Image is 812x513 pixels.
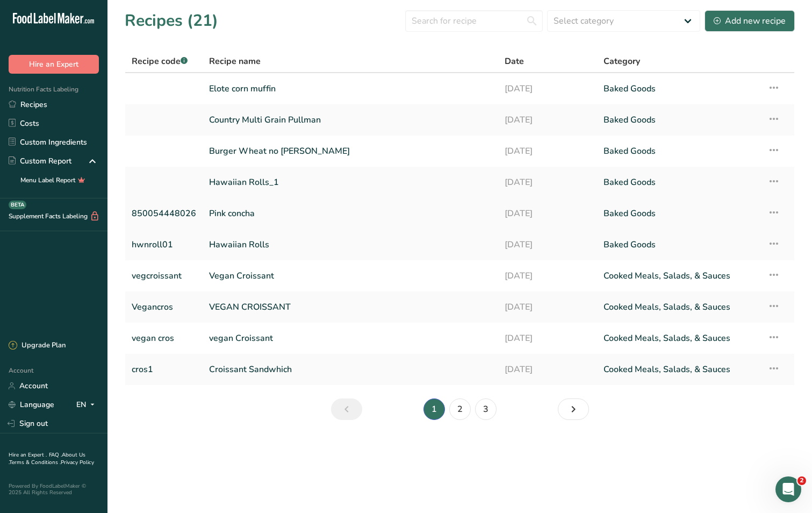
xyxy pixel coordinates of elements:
[505,171,591,194] a: [DATE]
[505,265,591,287] a: [DATE]
[603,109,755,131] a: Baked Goods
[132,327,196,350] a: vegan cros
[603,265,755,287] a: Cooked Meals, Salads, & Sauces
[132,202,196,225] a: 850054448026
[209,233,492,256] a: Hawaiian Rolls
[61,459,94,466] a: Privacy Policy
[775,476,801,502] iframe: Intercom live chat
[132,55,188,67] span: Recipe code
[603,358,755,381] a: Cooked Meals, Salads, & Sauces
[705,10,795,32] button: Add new recipe
[132,265,196,287] a: vegcroissant
[505,358,591,381] a: [DATE]
[209,55,261,68] span: Recipe name
[505,140,591,162] a: [DATE]
[132,296,196,318] a: Vegancros
[603,77,755,100] a: Baked Goods
[603,327,755,350] a: Cooked Meals, Salads, & Sauces
[9,340,66,351] div: Upgrade Plan
[405,10,543,32] input: Search for recipe
[209,171,492,194] a: Hawaiian Rolls_1
[714,15,786,27] div: Add new recipe
[505,233,591,256] a: [DATE]
[9,395,54,414] a: Language
[9,451,85,466] a: About Us .
[558,398,589,420] a: Next page
[209,265,492,287] a: Vegan Croissant
[505,77,591,100] a: [DATE]
[132,233,196,256] a: hwnroll01
[505,327,591,350] a: [DATE]
[603,233,755,256] a: Baked Goods
[603,55,640,68] span: Category
[209,140,492,162] a: Burger Wheat no [PERSON_NAME]
[125,9,218,33] h1: Recipes (21)
[475,398,497,420] a: Page 3.
[9,483,99,496] div: Powered By FoodLabelMaker © 2025 All Rights Reserved
[9,451,47,459] a: Hire an Expert .
[76,398,99,411] div: EN
[9,55,99,74] button: Hire an Expert
[209,77,492,100] a: Elote corn muffin
[505,55,524,68] span: Date
[132,358,196,381] a: cros1
[9,201,26,209] div: BETA
[9,459,61,466] a: Terms & Conditions .
[49,451,62,459] a: FAQ .
[209,202,492,225] a: Pink concha
[209,358,492,381] a: Croissant Sandwhich
[331,398,362,420] a: Previous page
[209,327,492,350] a: vegan Croissant
[9,155,71,167] div: Custom Report
[505,109,591,131] a: [DATE]
[505,202,591,225] a: [DATE]
[603,296,755,318] a: Cooked Meals, Salads, & Sauces
[603,140,755,162] a: Baked Goods
[797,476,806,485] span: 2
[603,171,755,194] a: Baked Goods
[209,296,492,318] a: VEGAN CROISSANT
[209,109,492,131] a: Country Multi Grain Pullman
[603,202,755,225] a: Baked Goods
[505,296,591,318] a: [DATE]
[449,398,471,420] a: Page 2.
